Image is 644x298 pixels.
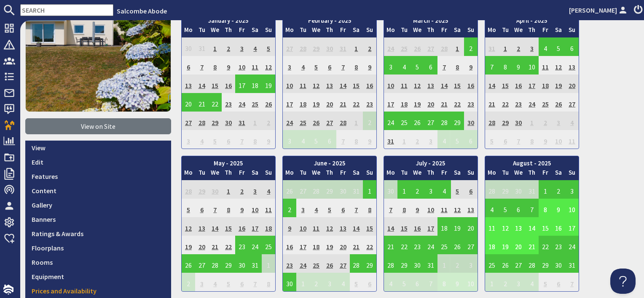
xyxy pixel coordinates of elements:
td: 22 [350,93,363,112]
a: Rooms [25,255,171,269]
th: Tu [195,25,209,37]
td: 3 [283,130,296,149]
td: 22 [499,93,512,112]
th: Fr [235,25,249,37]
td: 2 [411,180,424,199]
td: 27 [296,180,310,199]
td: 7 [208,199,222,217]
td: 13 [464,199,478,217]
th: We [309,25,323,37]
td: 5 [262,37,275,56]
td: 10 [525,56,539,74]
th: Fr [235,168,249,180]
td: 6 [222,130,235,149]
td: 8 [451,56,464,74]
td: 26 [411,112,424,130]
td: 30 [384,180,397,199]
td: 15 [499,74,512,93]
th: Mo [283,168,296,180]
td: 23 [464,93,478,112]
td: 7 [336,130,350,149]
td: 26 [262,93,275,112]
th: Mo [384,25,397,37]
th: Fr [336,25,350,37]
td: 13 [424,74,437,93]
a: Banners [25,212,171,226]
td: 19 [309,93,323,112]
th: Su [363,25,376,37]
th: June - 2025 [283,156,376,168]
td: 3 [182,130,195,149]
a: Equipment [25,269,171,284]
td: 29 [451,112,464,130]
td: 29 [499,112,512,130]
td: 9 [262,130,275,149]
td: 28 [195,112,209,130]
td: 16 [363,74,376,93]
td: 8 [539,199,552,217]
td: 10 [249,199,262,217]
td: 4 [309,199,323,217]
td: 20 [424,93,437,112]
td: 11 [262,199,275,217]
td: 5 [309,56,323,74]
th: Mo [283,25,296,37]
input: SEARCH [20,4,113,16]
td: 4 [485,199,499,217]
td: 11 [249,56,262,74]
td: 5 [485,130,499,149]
td: 8 [525,130,539,149]
th: Tu [195,168,209,180]
th: Mo [485,25,499,37]
th: We [309,168,323,180]
td: 30 [222,112,235,130]
th: Sa [451,168,464,180]
td: 4 [437,130,451,149]
a: Ratings & Awards [25,226,171,241]
td: 2 [411,130,424,149]
td: 31 [336,37,350,56]
th: Su [262,168,275,180]
td: 29 [499,180,512,199]
td: 3 [552,112,566,130]
th: Tu [296,168,310,180]
td: 3 [235,37,249,56]
td: 12 [451,199,464,217]
td: 5 [552,37,566,56]
th: Th [222,168,235,180]
td: 12 [411,74,424,93]
td: 16 [222,74,235,93]
th: Th [525,168,539,180]
td: 26 [411,37,424,56]
th: Sa [350,168,363,180]
a: Gallery [25,198,171,212]
th: We [512,168,525,180]
td: 3 [283,56,296,74]
td: 24 [235,93,249,112]
th: Th [525,25,539,37]
td: 7 [336,56,350,74]
td: 30 [208,180,222,199]
td: 27 [283,37,296,56]
td: 25 [296,112,310,130]
td: 17 [283,93,296,112]
td: 2 [512,37,525,56]
th: Su [363,168,376,180]
th: Su [565,168,579,180]
td: 23 [222,93,235,112]
th: Sa [552,25,566,37]
td: 1 [397,130,411,149]
td: 2 [539,112,552,130]
td: 18 [539,74,552,93]
td: 9 [363,56,376,74]
td: 15 [350,74,363,93]
td: 9 [222,56,235,74]
td: 15 [208,74,222,93]
td: 20 [565,74,579,93]
td: 20 [182,93,195,112]
td: 16 [512,74,525,93]
a: Content [25,184,171,198]
td: 12 [309,74,323,93]
iframe: Toggle Customer Support [610,269,636,294]
td: 11 [565,130,579,149]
